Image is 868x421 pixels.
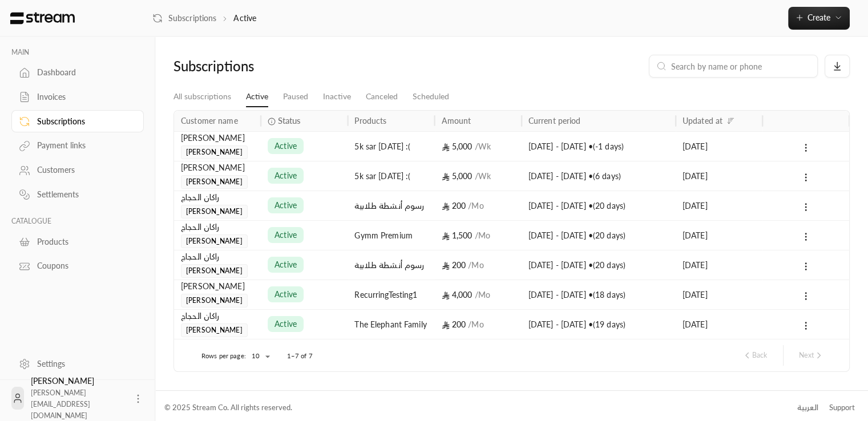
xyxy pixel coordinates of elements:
span: [PERSON_NAME] [181,175,248,189]
div: [PERSON_NAME] [181,280,254,293]
button: Create [788,7,850,30]
div: [DATE] [683,310,756,339]
a: All subscriptions [173,87,231,107]
div: © 2025 Stream Co. All rights reserved. [164,402,292,414]
div: راكان الحجاج [181,191,254,204]
div: Updated at [683,116,722,126]
a: Subscriptions [152,13,216,24]
div: 200 [442,310,515,339]
div: [DATE] [683,221,756,250]
div: Amount [442,116,471,126]
span: / Mo [474,230,490,240]
a: Inactive [323,87,351,107]
span: active [274,259,297,270]
div: Dashboard [37,67,130,78]
button: Sort [724,114,737,128]
div: Payment links [37,140,130,151]
div: [DATE] - [DATE] • ( 20 days ) [528,221,669,250]
div: Customer name [181,116,238,126]
div: [PERSON_NAME] [181,161,254,174]
p: MAIN [11,48,144,57]
div: 200 [442,250,515,280]
a: Customers [11,159,144,181]
div: Products [37,236,130,248]
span: [PERSON_NAME] [181,145,248,159]
span: active [274,289,297,300]
span: active [274,318,297,330]
span: [PERSON_NAME][EMAIL_ADDRESS][DOMAIN_NAME] [31,388,90,420]
div: Subscriptions [173,57,334,75]
a: Products [11,230,144,253]
div: 200 [442,191,515,220]
div: Invoices [37,91,130,103]
a: Dashboard [11,62,144,84]
p: Active [233,13,256,24]
span: / Mo [468,319,483,329]
p: 1–7 of 7 [287,351,313,361]
a: Canceled [366,87,398,107]
div: 5,000 [442,161,515,191]
div: The Elephant Family [354,310,427,339]
span: / Mo [468,260,483,270]
div: [DATE] - [DATE] • ( 18 days ) [528,280,669,309]
a: Support [826,398,859,418]
div: [PERSON_NAME] [181,132,254,144]
img: Logo [9,12,76,25]
div: [DATE] - [DATE] • ( 20 days ) [528,250,669,280]
div: راكان الحجاج [181,250,254,263]
div: [DATE] - [DATE] • ( 20 days ) [528,191,669,220]
div: 10 [246,349,273,363]
a: Active [246,87,268,107]
input: Search by name or phone [671,60,810,72]
a: Subscriptions [11,110,144,132]
div: [DATE] - [DATE] • ( 19 days ) [528,310,669,339]
span: Status [277,115,300,127]
div: Subscriptions [37,116,130,127]
span: active [274,200,297,211]
a: Coupons [11,255,144,277]
div: 5k sar [DATE] :( [354,161,427,191]
a: Payment links [11,135,144,157]
a: Invoices [11,86,144,108]
div: 4,000 [442,280,515,309]
span: active [274,170,297,181]
div: رسوم أنشطة طلابية [354,191,427,220]
span: [PERSON_NAME] [181,323,248,337]
div: [DATE] [683,191,756,220]
div: رسوم أنشطة طلابية [354,250,427,280]
p: CATALOGUE [11,217,144,226]
div: [DATE] [683,132,756,161]
div: [DATE] [683,280,756,309]
span: [PERSON_NAME] [181,294,248,307]
span: / Mo [474,290,490,299]
div: [PERSON_NAME] [31,375,126,421]
div: العربية [797,402,818,414]
div: راكان الحجاج [181,310,254,322]
div: Coupons [37,260,130,272]
a: Settlements [11,184,144,206]
span: [PERSON_NAME] [181,205,248,218]
span: / Wk [474,141,490,151]
div: [DATE] [683,161,756,191]
a: Settings [11,353,144,375]
div: Settlements [37,189,130,200]
p: Rows per page: [201,351,246,361]
div: 5,000 [442,132,515,161]
div: 5k sar [DATE] :( [354,132,427,161]
span: [PERSON_NAME] [181,234,248,248]
span: Create [808,13,830,22]
div: [DATE] [683,250,756,280]
div: RecurringTesting1 [354,280,427,309]
span: [PERSON_NAME] [181,264,248,278]
div: 1,500 [442,221,515,250]
nav: breadcrumb [152,13,256,24]
div: Current period [528,116,581,126]
div: Customers [37,164,130,176]
div: Gymm Premium [354,221,427,250]
a: Paused [283,87,308,107]
span: active [274,140,297,152]
div: Products [354,116,386,126]
span: / Mo [468,201,483,211]
div: [DATE] - [DATE] • ( -1 days ) [528,132,669,161]
a: Scheduled [413,87,449,107]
